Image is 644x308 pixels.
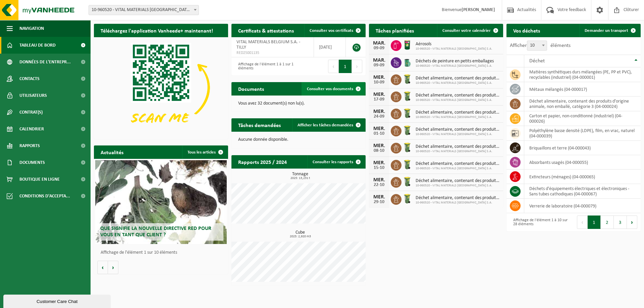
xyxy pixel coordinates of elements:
iframe: chat widget [3,293,112,308]
img: PB-OT-0200-MET-00-02 [401,56,413,68]
h2: Certificats & attestations [231,24,301,37]
h3: Tonnage [235,172,366,180]
span: Demander un transport [585,28,628,33]
div: MAR. [372,58,386,63]
h2: Rapports 2025 / 2024 [231,155,293,168]
p: Affichage de l'élément 1 sur 10 éléments [101,250,225,255]
span: 10-960520 - VITAL MATERIALS [GEOGRAPHIC_DATA] S.A. [416,201,500,205]
h2: Documents [231,82,271,95]
a: Tous les articles [182,145,227,159]
button: Next [352,60,362,73]
div: MER. [372,92,386,97]
span: 2025: 2,920 m3 [235,235,366,238]
img: WB-0140-HPE-GN-50 [401,90,413,102]
span: Déchet alimentaire, contenant des produits d'origine animale, non emballé, catég... [416,195,500,201]
img: WB-0140-HPE-GN-50 [401,142,413,153]
span: 10 [527,41,547,51]
span: Consulter vos documents [307,87,353,91]
a: Consulter vos documents [302,82,365,96]
div: 17-09 [372,97,386,102]
span: Contrat(s) [19,104,43,121]
span: 10-960520 - VITAL MATERIALS [GEOGRAPHIC_DATA] S.A. [416,167,500,171]
button: Previous [328,60,339,73]
div: 09-09 [372,46,386,51]
div: 15-10 [372,166,386,170]
td: métaux mélangés (04-000017) [524,82,641,97]
span: Aérosols [416,42,492,47]
button: Vorige [97,261,108,274]
span: Navigation [19,20,44,37]
span: Consulter votre calendrier [442,28,491,33]
div: MER. [372,160,386,166]
span: Que signifie la nouvelle directive RED pour vous en tant que client ? [100,226,211,238]
a: Que signifie la nouvelle directive RED pour vous en tant que client ? [95,160,227,244]
h2: Vos déchets [506,24,547,37]
div: 10-09 [372,80,386,85]
span: 10-960520 - VITAL MATERIALS [GEOGRAPHIC_DATA] S.A. [416,81,500,85]
a: Consulter votre calendrier [437,24,502,37]
div: 01-10 [372,131,386,136]
td: matières synthétiques durs mélangées (PE, PP et PVC), recyclables (industriel) (04-000001) [524,67,641,82]
span: 10-960520 - VITAL MATERIALS [GEOGRAPHIC_DATA] S.A. [416,98,500,102]
div: MER. [372,177,386,183]
span: 10-960520 - VITAL MATERIALS [GEOGRAPHIC_DATA] S.A. [416,184,500,188]
span: Déchet alimentaire, contenant des produits d'origine animale, non emballé, catég... [416,161,500,167]
img: WB-0140-HPE-GN-50 [401,193,413,204]
span: 2025: 13,231 t [235,177,366,180]
p: Aucune donnée disponible. [238,137,359,142]
td: déchet alimentaire, contenant des produits d'origine animale, non emballé, catégorie 3 (04-000024) [524,97,641,111]
td: polyéthylène basse densité (LDPE), film, en vrac, naturel (04-000039) [524,126,641,141]
div: MER. [372,109,386,114]
span: 10 [527,41,547,50]
div: MER. [372,194,386,200]
span: Boutique en ligne [19,171,60,188]
span: Déchet [529,58,545,64]
span: 10-960520 - VITAL MATERIALS [GEOGRAPHIC_DATA] S.A. [416,132,500,136]
h2: Tâches planifiées [369,24,421,37]
span: RED25001135 [236,50,309,56]
span: 10-960520 - VITAL MATERIALS [GEOGRAPHIC_DATA] S.A. [416,47,492,51]
div: MER. [372,75,386,80]
td: extincteurs (ménages) (04-000065) [524,170,641,184]
div: MER. [372,126,386,131]
span: Conditions d'accepta... [19,188,70,204]
button: Volgende [108,261,118,274]
span: Déchet alimentaire, contenant des produits d'origine animale, non emballé, catég... [416,93,500,98]
span: 10-960520 - VITAL MATERIALS [GEOGRAPHIC_DATA] S.A. [416,64,494,68]
img: Download de VHEPlus App [94,37,228,138]
h3: Cube [235,230,366,238]
img: WB-0140-HPE-GN-50 [401,73,413,85]
img: WB-0140-HPE-GN-50 [401,108,413,119]
span: Données de l'entrepr... [19,54,71,70]
button: 1 [339,60,352,73]
p: Vous avez 32 document(s) non lu(s). [238,101,359,106]
img: WB-0140-HPE-GN-50 [401,159,413,170]
span: Déchet alimentaire, contenant des produits d'origine animale, non emballé, catég... [416,144,500,149]
div: MER. [372,143,386,148]
img: PB-OT-0200-MET-00-03 [401,39,413,51]
span: Tableau de bord [19,37,56,54]
label: Afficher éléments [510,43,571,48]
span: 10-960520 - VITAL MATERIALS BELGIUM S.A. - TILLY [89,5,199,15]
h2: Actualités [94,145,130,159]
span: 10-960520 - VITAL MATERIALS [GEOGRAPHIC_DATA] S.A. [416,149,500,153]
button: 3 [614,215,627,229]
span: Déchets de peinture en petits emballages [416,59,494,64]
span: 10-960520 - VITAL MATERIALS [GEOGRAPHIC_DATA] S.A. [416,115,500,119]
div: 29-10 [372,200,386,204]
div: Affichage de l'élément 1 à 10 sur 28 éléments [510,215,570,230]
a: Afficher les tâches demandées [292,118,365,132]
span: Rapports [19,137,40,154]
span: Déchet alimentaire, contenant des produits d'origine animale, non emballé, catég... [416,76,500,81]
div: 24-09 [372,114,386,119]
span: Documents [19,154,45,171]
td: briquaillons et terre (04-000043) [524,141,641,155]
span: Déchet alimentaire, contenant des produits d'origine animale, non emballé, catég... [416,110,500,115]
a: Consulter vos certificats [304,24,365,37]
a: Consulter les rapports [307,155,365,169]
td: carton et papier, non-conditionné (industriel) (04-000026) [524,111,641,126]
span: Contacts [19,70,40,87]
button: Previous [577,215,588,229]
strong: [PERSON_NAME] [462,7,495,12]
td: [DATE] [314,37,346,57]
